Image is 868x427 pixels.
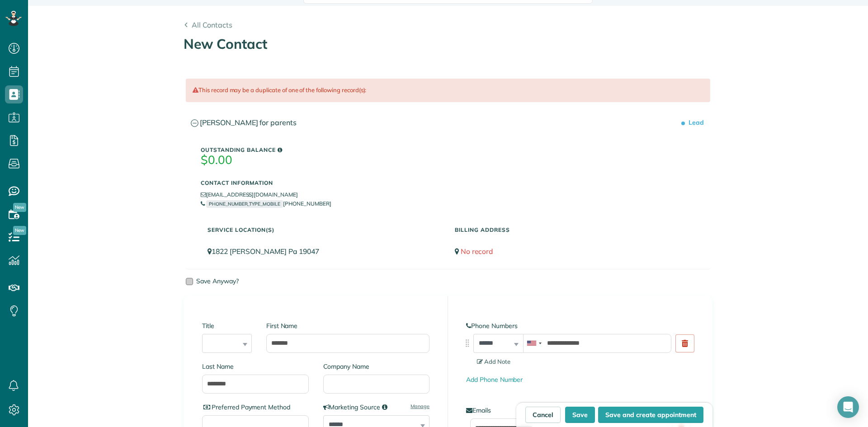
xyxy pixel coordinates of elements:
[208,227,441,233] h5: Service Location(s)
[186,79,710,102] div: This record may be a duplicate of one of the following record(s):
[524,334,544,352] div: United States: +1
[179,112,717,135] a: [PERSON_NAME] for parents
[202,321,252,330] label: Title
[184,37,712,52] h1: New Contact
[266,321,429,330] label: First Name
[202,403,309,412] label: Preferred Payment Method
[466,406,694,415] label: Emails
[206,200,283,208] small: PHONE_NUMBER_TYPE_MOBILE
[184,19,232,30] a: All Contacts
[13,226,26,235] span: New
[410,403,429,410] a: Manage
[201,200,331,207] a: PHONE_NUMBER_TYPE_MOBILE[PHONE_NUMBER]
[461,247,493,256] span: No record
[201,147,695,153] h5: Outstanding Balance
[192,20,232,29] span: All Contacts
[201,180,695,186] h5: Contact Information
[13,203,26,212] span: New
[837,396,859,418] div: Open Intercom Messenger
[598,407,703,423] button: Save and create appointment
[202,362,309,371] label: Last Name
[466,321,694,330] label: Phone Numbers
[683,115,708,131] span: Lead
[525,407,561,423] a: Cancel
[455,227,689,233] h5: Billing Address
[208,246,441,257] p: 1822 [PERSON_NAME] Pa 19047
[565,407,595,423] button: Save
[323,362,430,371] label: Company Name
[462,338,472,348] img: drag_indicator-119b368615184ecde3eda3c64c821f6cf29d3e2b97b89ee44bc31753036683e5.png
[201,154,695,167] h3: $0.00
[201,190,695,199] li: [EMAIL_ADDRESS][DOMAIN_NAME]
[477,358,510,365] span: Add Note
[323,403,430,412] label: Marketing Source
[196,277,239,285] span: Save Anyway?
[466,375,523,384] a: Add Phone Number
